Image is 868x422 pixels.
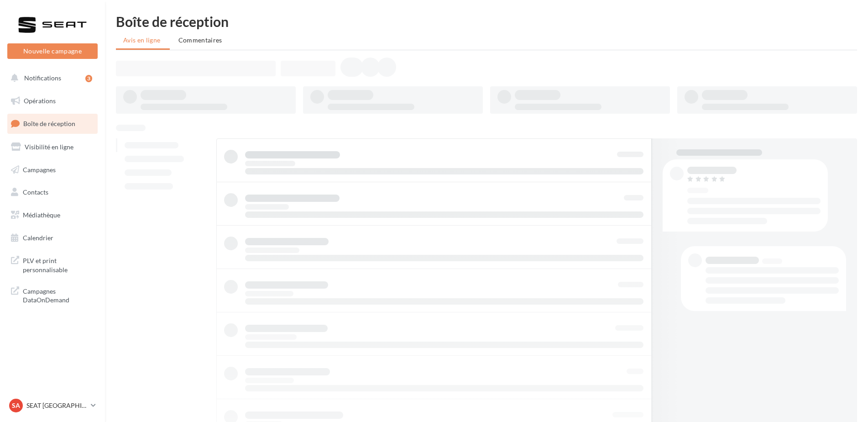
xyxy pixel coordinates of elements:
[23,234,53,242] span: Calendrier
[7,397,98,414] a: SA SEAT [GEOGRAPHIC_DATA]
[24,97,56,105] span: Opérations
[25,143,73,151] span: Visibilité en ligne
[5,114,99,133] a: Boîte de réception
[5,251,99,278] a: PLV et print personnalisable
[12,401,20,410] span: SA
[23,211,60,219] span: Médiathèque
[23,254,94,274] span: PLV et print personnalisable
[23,188,48,196] span: Contacts
[5,206,99,225] a: Médiathèque
[7,43,98,59] button: Nouvelle campagne
[5,281,99,308] a: Campagnes DataOnDemand
[116,15,857,28] div: Boîte de réception
[23,285,94,305] span: Campagnes DataOnDemand
[23,165,56,173] span: Campagnes
[85,75,92,82] div: 3
[5,91,99,111] a: Opérations
[5,137,99,157] a: Visibilité en ligne
[23,120,75,127] span: Boîte de réception
[5,69,96,88] button: Notifications 3
[5,183,99,202] a: Contacts
[5,228,99,248] a: Calendrier
[5,160,99,179] a: Campagnes
[24,74,61,82] span: Notifications
[178,36,222,44] span: Commentaires
[26,401,87,410] p: SEAT [GEOGRAPHIC_DATA]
